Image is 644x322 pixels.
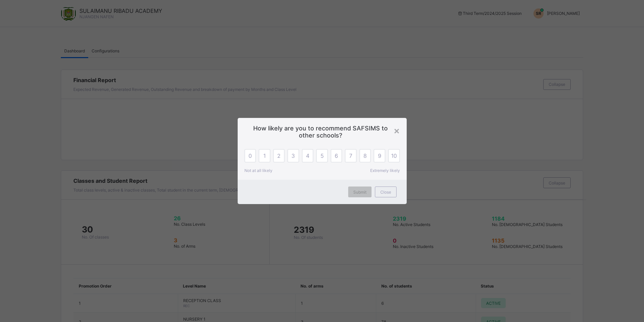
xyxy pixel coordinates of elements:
div: × [393,125,400,136]
span: 10 [391,152,397,159]
span: 1 [263,152,266,159]
div: 0 [244,149,256,163]
span: 4 [306,152,309,159]
span: Submit [353,190,366,195]
span: Not at all likely [244,168,272,173]
span: 5 [320,152,324,159]
span: 6 [335,152,338,159]
span: 9 [378,152,381,159]
span: How likely are you to recommend SAFSIMS to other schools? [248,125,397,139]
span: 7 [349,152,352,159]
span: Close [380,190,391,195]
span: 8 [363,152,367,159]
span: Extremely likely [370,168,400,173]
span: 2 [277,152,281,159]
span: 3 [291,152,295,159]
